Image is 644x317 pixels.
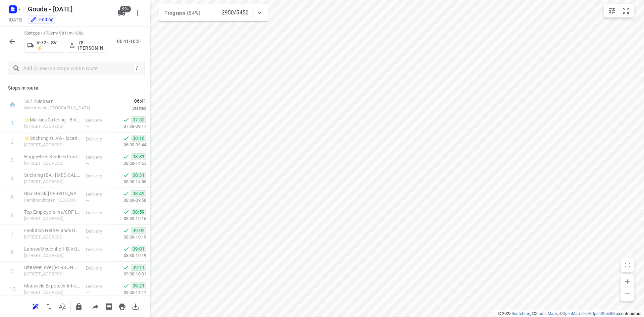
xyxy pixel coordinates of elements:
[604,4,634,17] div: small contained button group
[131,172,146,178] span: 08:31
[115,6,128,20] button: 99+
[123,209,129,215] svg: Done
[42,303,56,309] span: Reverse route
[24,215,80,222] p: Amstelplein 36, Amsterdam
[6,16,25,23] h5: [DATE]
[86,209,111,216] p: Delivery
[86,172,111,179] p: Delivery
[24,264,80,271] p: BitesWeLove(Juliette Lüchinger & Marleen Basart)
[113,142,146,148] p: 06:00-09:44
[24,135,80,142] p: ⭐Stichting OLVG - locatie Oost(Sandy Postma)
[89,303,102,309] span: Share route
[113,234,146,241] p: 08:30-10:19
[86,265,111,271] p: Delivery
[113,160,146,167] p: 08:00-14:55
[23,63,133,74] input: Add or search stops within route
[37,40,61,51] p: V-72-LSV ⚡
[24,282,80,289] p: Mansveld Expotech Infra B.V. - MX P1 Amsterdam(Janneke Beens)
[24,160,80,167] p: President Brandstraat 29, Amsterdam
[131,209,146,215] span: 08:59
[24,105,94,111] p: Moordrecht, [GEOGRAPHIC_DATA]
[86,283,111,290] p: Delivery
[123,135,129,142] svg: Done
[72,31,74,36] span: •
[11,175,14,182] div: 4
[123,282,129,289] svg: Done
[24,116,80,123] p: ⭐Markies Catering - British school of Amsterdam(Yvette de Bruin)
[11,249,14,256] div: 8
[86,198,89,203] span: —
[113,178,146,185] p: 08:00-14:55
[24,190,80,197] p: BlackRock(Liandra van Ingen)
[66,38,106,53] button: 78.[PERSON_NAME]
[131,135,146,142] span: 08:16
[24,227,80,234] p: Evolution Netherlands BV(Margery Bron)
[56,303,69,309] span: Sort by time window
[24,38,64,53] button: V-72-LSV ⚡
[24,123,80,130] p: [STREET_ADDRESS]
[72,300,86,313] button: Lock route
[113,289,146,296] p: 09:00-11:11
[24,234,80,241] p: [STREET_ADDRESS]
[123,246,129,252] svg: Done
[24,178,80,185] p: President Brandstraat 27, Amsterdam
[86,235,89,240] span: —
[562,311,588,316] a: OpenMapTiles
[123,116,129,123] svg: Done
[86,216,89,221] span: —
[11,268,14,274] div: 9
[131,264,146,271] span: 09:11
[25,4,112,14] h5: Gouda - [DATE]
[123,153,129,160] svg: Done
[24,142,80,148] p: Ruyschstraat 126, Amsterdam
[24,252,80,259] p: Amstelplein 34, Amsterdam
[131,246,146,252] span: 09:01
[131,227,146,234] span: 09:02
[164,10,200,16] span: Progress (54%)
[123,172,129,178] svg: Done
[131,6,144,20] button: More
[86,253,89,258] span: —
[24,98,94,105] p: 527 Zuidbaan
[102,303,115,309] span: Print shipping labels
[11,120,14,126] div: 1
[8,85,142,92] p: Stops in route
[78,40,103,51] p: 78.[PERSON_NAME]
[29,303,42,309] span: Reoptimize route
[86,143,89,148] span: —
[605,4,619,17] button: Map settings
[86,124,89,129] span: —
[24,246,80,252] p: LannooMeulenhoff B.V.(Mirjam Citroen)
[115,303,129,309] span: Print route
[86,228,111,234] p: Delivery
[120,6,131,12] span: 99+
[131,282,146,289] span: 09:21
[11,139,14,145] div: 2
[102,105,146,112] p: Started
[86,154,111,161] p: Delivery
[11,212,14,219] div: 6
[86,136,111,142] p: Delivery
[9,286,15,293] div: 10
[498,311,641,316] li: © 2025 , © , © © contributors
[591,311,619,316] a: OpenStreetMap
[86,272,89,277] span: —
[131,190,146,197] span: 08:49
[102,98,146,104] span: 06:41
[24,197,80,204] p: Rembrandttoren, Amsterdam
[123,227,129,234] svg: Done
[535,311,558,316] a: Stadia Maps
[133,65,141,72] div: /
[619,4,633,17] button: Fit zoom
[11,231,14,237] div: 7
[123,264,129,271] svg: Done
[113,123,146,130] p: 07:30-09:17
[11,157,14,163] div: 3
[24,30,106,37] p: 58 stops • 178km • 9h11m
[222,9,249,17] p: 2950/5450
[113,271,146,277] p: 09:00-10:31
[117,38,145,45] p: 06:41-16:21
[113,215,146,222] p: 08:30-10:16
[86,161,89,166] span: —
[24,271,80,277] p: Welnastraat 701B, Amsterdam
